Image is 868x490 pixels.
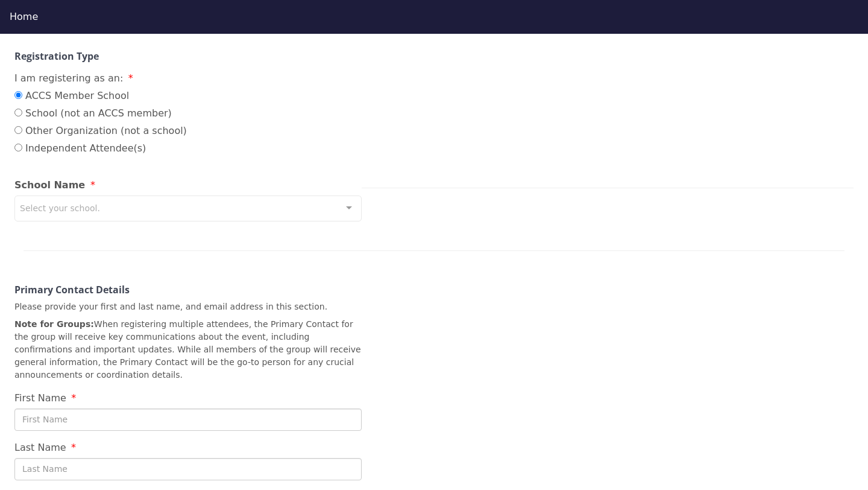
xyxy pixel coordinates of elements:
[14,392,66,404] span: First Name
[10,10,858,24] div: Home
[14,144,22,151] input: Independent Attendee(s)
[14,89,187,103] label: ACCS Member School
[14,318,362,381] p: When registering multiple attendees, the Primary Contact for the group will receive key communica...
[14,109,22,116] input: School (not an ACCS member)
[14,91,22,99] input: ACCS Member School
[14,458,362,480] input: Last Name
[14,442,66,453] span: Last Name
[14,49,99,63] strong: Registration Type
[14,283,130,296] strong: Primary Contact Details
[14,126,22,134] input: Other Organization (not a school)
[14,141,187,156] label: Independent Attendee(s)
[14,72,123,84] span: I am registering as an:
[14,179,85,191] span: School Name
[14,319,94,329] strong: Note for Groups:
[20,201,100,215] span: Select your school.
[14,301,362,313] p: Please provide your first and last name, and email address in this section.
[14,106,187,121] label: School (not an ACCS member)
[14,409,362,431] input: First Name
[14,124,187,138] label: Other Organization (not a school)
